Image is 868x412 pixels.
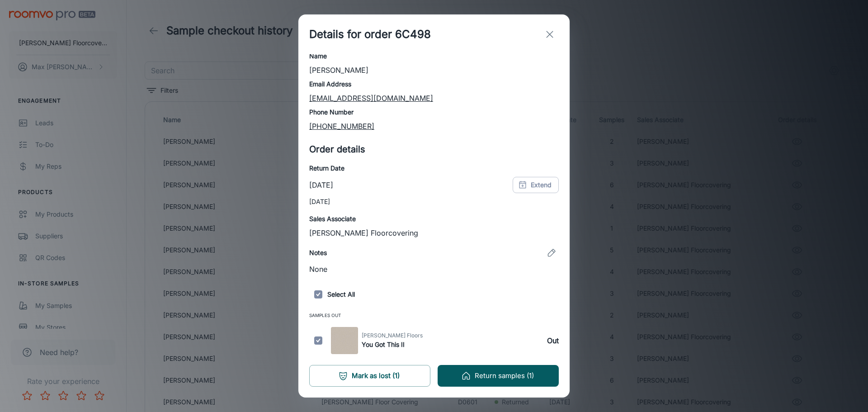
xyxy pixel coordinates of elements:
h6: Email Address [309,79,559,89]
a: [EMAIL_ADDRESS][DOMAIN_NAME] [309,94,433,103]
h6: Return Date [309,163,559,173]
h1: Details for order 6C498 [309,26,431,43]
button: Mark as lost (1) [309,365,430,387]
span: [PERSON_NAME] Floors [362,331,423,340]
button: Return samples (1) [438,365,559,387]
h6: Phone Number [309,107,559,117]
a: [PHONE_NUMBER] [309,122,374,131]
span: Samples Out [309,311,559,323]
h6: Select All [309,285,559,303]
p: [DATE] [309,197,559,207]
p: None [309,264,559,275]
h5: Order details [309,142,559,156]
h6: Notes [309,248,327,258]
h6: Sales Associate [309,214,559,224]
p: [PERSON_NAME] Floorcovering [309,227,559,238]
h6: Name [309,51,559,61]
button: Extend [513,177,559,193]
p: [DATE] [309,180,333,190]
img: You Got This II [331,327,358,354]
h6: Out [547,335,559,346]
button: exit [541,25,559,43]
h6: You Got This II [362,340,423,350]
p: [PERSON_NAME] [309,65,559,76]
